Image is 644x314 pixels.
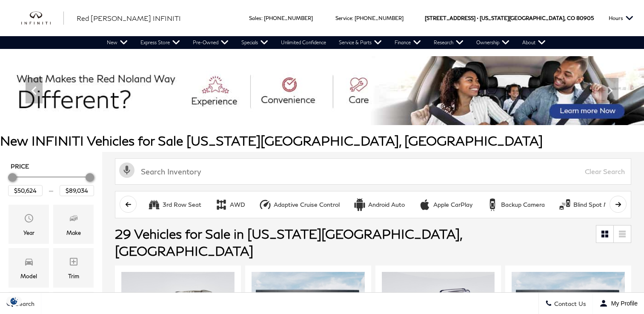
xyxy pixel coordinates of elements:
div: 3rd Row Seat [148,198,160,211]
span: Go to slide 5 [324,109,332,118]
div: 3rd Row Seat [163,201,201,208]
a: Express Store [134,36,186,49]
div: Trim [68,271,79,281]
span: Search [13,300,34,307]
a: Specials [235,36,275,49]
div: Adaptive Cruise Control [274,201,340,208]
span: Service [335,15,352,21]
div: Android Auto [368,201,405,208]
nav: Main Navigation [100,36,552,49]
div: Backup Camera [486,198,499,211]
span: Go to slide 4 [312,109,321,118]
div: Adaptive Cruise Control [259,198,272,211]
span: Go to slide 3 [300,109,309,118]
div: Previous [26,78,43,103]
span: Go to slide 6 [336,109,344,118]
a: Pre-Owned [186,36,235,49]
span: Trim [69,254,79,271]
section: Click to Open Cookie Consent Modal [4,297,24,305]
span: Go to slide 8 [360,109,368,118]
div: YearYear [9,205,49,244]
div: Apple CarPlay [433,201,472,208]
div: Maximum Price [86,173,94,182]
span: Go to slide 1 [276,109,285,118]
span: : [261,15,263,21]
div: MakeMake [53,205,94,244]
button: Android AutoAndroid Auto [349,196,409,214]
span: Contact Us [552,300,586,307]
button: 3rd Row Seat3rd Row Seat [143,196,206,214]
img: INFINITI [21,11,64,25]
div: Android Auto [353,198,366,211]
span: : [352,15,353,21]
input: Search Inventory [115,158,631,185]
div: Model [20,271,37,281]
a: [PHONE_NUMBER] [264,15,313,21]
a: [STREET_ADDRESS] • [US_STATE][GEOGRAPHIC_DATA], CO 80905 [425,15,594,21]
a: Red [PERSON_NAME] INFINITI [77,13,181,23]
div: Price [8,170,94,196]
div: Backup Camera [501,201,545,208]
div: Apple CarPlay [418,198,431,211]
a: Service & Parts [332,36,388,49]
span: Go to slide 7 [348,109,356,118]
button: Adaptive Cruise ControlAdaptive Cruise Control [254,196,344,214]
a: [PHONE_NUMBER] [355,15,404,21]
span: Sales [249,15,261,21]
div: AWD [230,201,245,208]
button: AWDAWD [210,196,250,214]
span: My Profile [608,300,638,307]
svg: Click to toggle on voice search [119,163,135,178]
a: About [516,36,552,49]
input: Maximum [60,185,94,196]
button: Apple CarPlayApple CarPlay [414,196,477,214]
div: Make [66,228,81,237]
div: Minimum Price [8,173,17,182]
div: AWD [215,198,228,211]
div: TrimTrim [53,248,94,287]
a: Ownership [470,36,516,49]
a: Unlimited Confidence [275,36,332,49]
span: Make [69,211,79,228]
a: Finance [388,36,427,49]
span: 29 Vehicles for Sale in [US_STATE][GEOGRAPHIC_DATA], [GEOGRAPHIC_DATA] [115,226,462,258]
button: Open user profile menu [593,293,644,314]
div: ModelModel [9,248,49,287]
button: scroll left [120,196,137,213]
a: New [100,36,134,49]
a: infiniti [21,11,64,25]
h5: Price [11,163,92,170]
div: Year [23,228,34,237]
span: Go to slide 2 [288,109,297,118]
span: Year [24,211,34,228]
div: Blind Spot Monitor [573,201,626,208]
button: Backup CameraBackup Camera [481,196,550,214]
div: Next [601,78,618,103]
span: Red [PERSON_NAME] INFINITI [77,14,181,22]
input: Minimum [8,185,43,196]
button: scroll right [610,196,627,213]
a: Research [427,36,470,49]
button: Blind Spot MonitorBlind Spot Monitor [554,196,630,214]
div: Blind Spot Monitor [558,198,571,211]
img: Opt-Out Icon [4,297,24,305]
span: Model [24,254,34,271]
